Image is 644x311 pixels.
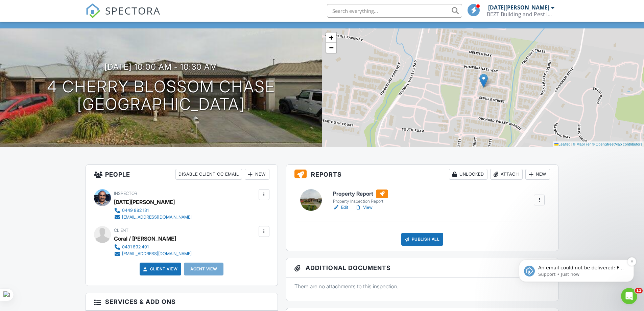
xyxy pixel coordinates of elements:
[245,169,269,180] div: New
[286,258,558,277] h3: Additional Documents
[122,251,192,257] div: [EMAIL_ADDRESS][DOMAIN_NAME]
[29,48,117,54] p: An email could not be delivered: For more information, view Why emails don't get delivered (Suppo...
[294,283,550,290] p: There are no attachments to this inspection.
[525,169,550,180] div: New
[536,13,558,22] div: More
[488,4,549,11] div: [DATE][PERSON_NAME]
[114,250,192,257] a: [EMAIL_ADDRESS][DOMAIN_NAME]
[86,9,161,23] a: SPECTORA
[592,142,642,146] a: © OpenStreetMap contributors
[554,142,570,146] a: Leaflet
[487,11,554,18] div: BEZT Building and Pest Inspections Victoria
[635,288,643,293] span: 11
[114,214,192,221] a: [EMAIL_ADDRESS][DOMAIN_NAME]
[114,191,137,196] span: Inspector
[329,43,333,52] span: −
[490,169,523,180] div: Attach
[401,233,444,246] div: Publish All
[105,3,161,18] span: SPECTORA
[119,40,127,49] button: Dismiss notification
[326,43,336,53] a: Zoom out
[47,78,275,114] h1: 4 Cherry Blossom Chase [GEOGRAPHIC_DATA]
[333,199,388,204] div: Property Inspection Report
[86,3,100,18] img: The Best Home Inspection Software - Spectora
[86,165,278,184] h3: People
[621,288,637,304] iframe: Intercom live chat
[114,197,175,207] div: [DATE][PERSON_NAME]
[509,217,644,293] iframe: Intercom notifications message
[327,4,462,18] input: Search everything...
[29,54,117,61] p: Message from Support, sent Just now
[122,208,149,213] div: 0449 882 131
[286,165,558,184] h3: Reports
[122,215,192,220] div: [EMAIL_ADDRESS][DOMAIN_NAME]
[114,207,192,214] a: 0449 882 131
[114,244,192,250] a: 0431 892 491
[326,32,336,43] a: Zoom in
[479,74,488,88] img: Marker
[114,234,176,244] div: Coral / [PERSON_NAME]
[329,33,333,42] span: +
[333,190,388,198] h6: Property Report
[333,190,388,204] a: Property Report Property Inspection Report
[104,62,217,71] h3: [DATE] 10:00 am - 10:30 am
[355,204,373,211] a: View
[175,169,242,180] div: Disable Client CC Email
[333,204,348,211] a: Edit
[15,49,26,60] img: Profile image for Support
[122,244,149,250] div: 0431 892 491
[114,228,128,233] span: Client
[573,142,591,146] a: © MapTiler
[142,266,178,272] a: Client View
[10,43,125,65] div: message notification from Support, Just now. An email could not be delivered: For more informatio...
[86,293,278,311] h3: Services & Add ons
[496,13,534,22] div: Client View
[449,169,487,180] div: Unlocked
[571,142,572,146] span: |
